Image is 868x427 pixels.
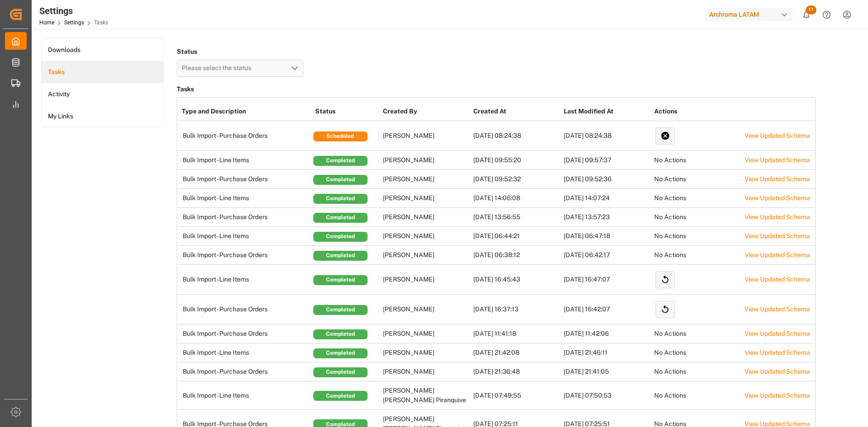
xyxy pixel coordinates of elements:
[561,265,652,295] td: [DATE] 16:47:07
[561,343,652,362] td: [DATE] 21:46:11
[561,362,652,381] td: [DATE] 21:41:05
[177,362,313,381] td: Bulk Import - Purchase Orders
[42,83,163,105] a: Activity
[313,391,368,401] div: Completed
[177,246,313,265] td: Bulk Import - Purchase Orders
[177,45,303,58] h4: Status
[471,246,561,265] td: [DATE] 06:38:12
[313,275,368,285] div: Completed
[39,4,108,18] div: Settings
[471,121,561,151] td: [DATE] 08:24:38
[654,368,686,375] span: No Actions
[381,362,471,381] td: [PERSON_NAME]
[471,151,561,170] td: [DATE] 09:55:20
[42,105,163,127] a: My Links
[745,232,810,239] a: View Updated Schema
[471,208,561,227] td: [DATE] 13:56:55
[654,194,686,202] span: No Actions
[745,194,810,202] a: View Updated Schema
[745,276,810,283] a: View Updated Schema
[561,102,652,121] th: Last Modified At
[177,60,303,77] button: open menu
[652,102,742,121] th: Actions
[313,102,381,121] th: Status
[381,227,471,246] td: [PERSON_NAME]
[177,151,313,170] td: Bulk Import - Line Items
[561,121,652,151] td: [DATE] 08:24:38
[381,343,471,362] td: [PERSON_NAME]
[471,343,561,362] td: [DATE] 21:42:08
[381,295,471,324] td: [PERSON_NAME]
[42,39,163,61] a: Downloads
[654,392,686,399] span: No Actions
[471,189,561,208] td: [DATE] 14:06:08
[64,19,84,26] a: Settings
[177,102,313,121] th: Type and Description
[654,251,686,258] span: No Actions
[561,151,652,170] td: [DATE] 09:57:37
[561,324,652,343] td: [DATE] 11:42:06
[313,232,368,242] div: Completed
[471,324,561,343] td: [DATE] 11:41:18
[177,83,816,96] h3: Tasks
[471,381,561,410] td: [DATE] 07:49:55
[313,367,368,377] div: Completed
[42,61,163,83] a: Tasks
[471,265,561,295] td: [DATE] 16:45:43
[381,208,471,227] td: [PERSON_NAME]
[313,329,368,339] div: Completed
[381,121,471,151] td: [PERSON_NAME]
[177,295,313,324] td: Bulk Import - Purchase Orders
[654,349,686,356] span: No Actions
[654,175,686,183] span: No Actions
[561,170,652,189] td: [DATE] 09:52:36
[745,175,810,183] a: View Updated Schema
[177,324,313,343] td: Bulk Import - Purchase Orders
[381,265,471,295] td: [PERSON_NAME]
[313,348,368,358] div: Completed
[177,208,313,227] td: Bulk Import - Purchase Orders
[561,295,652,324] td: [DATE] 16:42:07
[471,295,561,324] td: [DATE] 16:37:13
[177,381,313,410] td: Bulk Import - Line Items
[313,213,368,223] div: Completed
[654,156,686,164] span: No Actions
[745,251,810,258] a: View Updated Schema
[177,170,313,189] td: Bulk Import - Purchase Orders
[313,156,368,166] div: Completed
[381,381,471,410] td: [PERSON_NAME] [PERSON_NAME] Piranquive
[177,189,313,208] td: Bulk Import - Line Items
[561,208,652,227] td: [DATE] 13:57:23
[471,102,561,121] th: Created At
[745,305,810,313] a: View Updated Schema
[313,194,368,204] div: Completed
[706,6,796,23] button: Archroma LATAM
[471,170,561,189] td: [DATE] 09:52:32
[654,232,686,239] span: No Actions
[177,343,313,362] td: Bulk Import - Line Items
[381,151,471,170] td: [PERSON_NAME]
[381,102,471,121] th: Created By
[745,392,810,399] a: View Updated Schema
[745,132,810,139] a: View Updated Schema
[745,349,810,356] a: View Updated Schema
[806,5,816,14] span: 11
[745,330,810,337] a: View Updated Schema
[561,381,652,410] td: [DATE] 07:50:53
[177,121,313,151] td: Bulk Import - Purchase Orders
[796,5,816,25] button: show 11 new notifications
[313,175,368,185] div: Completed
[381,246,471,265] td: [PERSON_NAME]
[182,64,256,71] span: Please select the status
[381,324,471,343] td: [PERSON_NAME]
[745,156,810,164] a: View Updated Schema
[745,368,810,375] a: View Updated Schema
[381,170,471,189] td: [PERSON_NAME]
[39,19,54,26] a: Home
[561,189,652,208] td: [DATE] 14:07:24
[313,131,368,141] div: Scheduled
[561,246,652,265] td: [DATE] 06:42:17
